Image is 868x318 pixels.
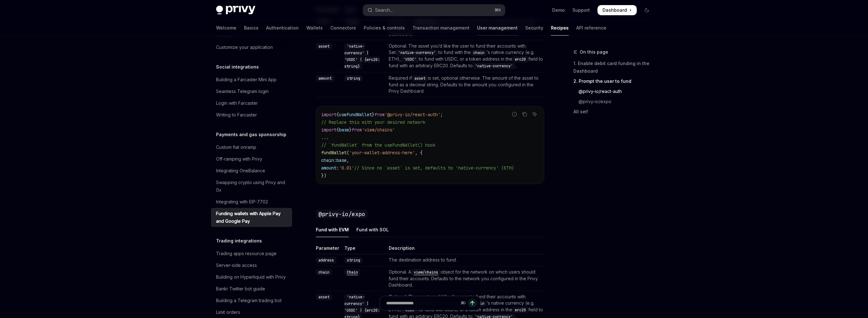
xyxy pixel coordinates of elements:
button: Toggle dark mode [642,5,652,15]
button: Report incorrect code [510,110,519,118]
code: 'native-currency' | 'USDC' | {erc20: string} [344,43,380,70]
a: Customize your application [211,42,292,53]
a: Limit orders [211,307,292,318]
a: Building on Hyperliquid with Privy [211,271,292,283]
a: Integrating with EIP-7702 [211,196,292,208]
img: dark logo [216,6,255,15]
th: Type [342,245,386,254]
code: chain [316,269,332,275]
a: Connectors [330,20,356,36]
button: Ask AI [531,110,539,118]
a: Building a Farcaster Mini App [211,74,292,85]
a: All set! [573,107,657,117]
span: } [372,112,374,117]
span: , { [415,150,423,156]
td: The destination address to fund. [386,254,544,266]
a: Welcome [216,20,236,36]
code: asset [412,75,428,82]
a: Transaction management [412,20,469,36]
div: Trading apps resource page [216,250,277,257]
button: Send message [468,299,477,308]
div: Writing to Farcaster [216,111,257,119]
div: Off-ramping with Privy [216,155,262,163]
span: 'your-wallet-address-here' [349,150,415,156]
code: amount [316,75,334,82]
a: Seamless Telegram login [211,86,292,97]
a: Dashboard [597,5,637,15]
code: 'native-currency' [396,50,438,56]
a: Authentication [266,20,299,36]
a: Security [525,20,543,36]
a: 2. Prompt the user to fund [573,76,657,86]
a: @privy-io/expo [573,96,657,107]
code: erc20 [512,56,528,63]
div: Server-side access [216,262,257,269]
span: , [347,157,349,163]
button: Open search [363,4,505,16]
a: Swapping crypto using Privy and 0x [211,177,292,196]
span: // Replace this with your desired network [321,119,425,125]
span: chain: [321,157,336,163]
div: Seamless Telegram login [216,88,269,95]
a: @privy-io/react-auth [573,86,657,96]
h5: Trading integrations [216,237,262,245]
a: API reference [576,20,606,36]
span: ( [347,150,349,156]
a: viem/chains [411,269,441,275]
div: Building a Farcaster Mini App [216,76,277,83]
a: Custom fiat onramp [211,142,292,153]
div: Building a Telegram trading bot [216,297,282,304]
span: ; [440,112,443,117]
a: Basics [244,20,258,36]
span: '@privy-io/react-auth' [385,112,440,117]
span: useFundWallet [339,112,372,117]
code: 'native-currency' [473,63,515,69]
div: Custom fiat onramp [216,143,256,151]
span: }) [321,173,326,178]
a: 1. Enable debit card funding in the Dashboard [573,58,657,76]
a: Recipes [551,20,569,36]
a: Bankr Twitter bot guide [211,283,292,295]
code: asset [316,294,332,300]
a: Demo [552,7,565,13]
a: Server-side access [211,260,292,271]
code: string [344,75,363,82]
span: { [336,112,339,117]
div: Search... [375,6,393,14]
span: fundWallet [321,150,347,156]
th: Parameter [316,245,342,254]
code: viem/chains [411,269,441,275]
span: // `fundWallet` from the useFundWallet() hook [321,142,435,148]
a: Off-ramping with Privy [211,153,292,165]
td: Optional. A object for the network on which users should fund their accounts. Defaults to the net... [386,266,544,291]
div: Funding wallets with Apple Pay and Google Pay [216,210,288,225]
span: On this page [580,48,608,56]
div: Swapping crypto using Privy and 0x [216,179,288,194]
span: // Since no `asset` is set, defaults to 'native-currency' (ETH) [354,165,514,171]
span: amount: [321,165,339,171]
span: ⌘ K [495,8,501,13]
code: string [344,257,363,263]
div: Limit orders [216,308,240,316]
span: { [336,127,339,133]
div: Bankr Twitter bot guide [216,285,265,293]
a: Login with Farcaster [211,97,292,109]
code: address [316,257,336,263]
code: @privy-io/expo [316,210,367,218]
td: Required if is set, optional otherwise. The amount of the asset to fund as a decimal string. Defa... [386,72,544,97]
code: asset [316,43,332,50]
th: Description [386,245,544,254]
span: from [352,127,362,133]
div: Fund with EVM [316,222,349,237]
div: Integrating OneBalance [216,167,265,175]
div: Fund with SOL [356,222,389,237]
span: base [336,157,347,163]
span: '0.01' [339,165,354,171]
a: Funding wallets with Apple Pay and Google Pay [211,208,292,227]
a: Chain [344,269,361,275]
div: Login with Farcaster [216,99,258,107]
span: 'viem/chains' [362,127,395,133]
a: Writing to Farcaster [211,109,292,121]
span: Dashboard [603,7,627,13]
button: Copy the contents from the code block [520,110,529,118]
